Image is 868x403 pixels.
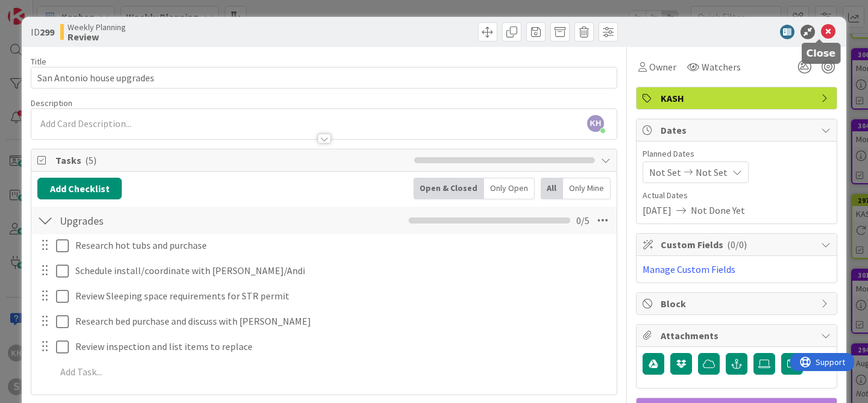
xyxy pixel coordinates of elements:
[55,153,408,167] span: Tasks
[649,60,676,74] span: Owner
[807,48,836,59] h5: Close
[75,314,608,328] p: Research bed purchase and discuss with [PERSON_NAME]
[31,25,54,39] span: ID
[31,67,617,89] input: type card name here...
[661,237,815,252] span: Custom Fields
[576,213,590,228] span: 0 / 5
[661,296,815,311] span: Block
[75,289,608,303] p: Review Sleeping space requirements for STR permit
[643,203,671,217] span: [DATE]
[40,26,54,38] b: 299
[727,239,747,251] span: ( 0/0 )
[37,178,122,199] button: Add Checklist
[702,60,741,74] span: Watchers
[75,340,608,354] p: Review inspection and list items to replace
[563,178,611,199] div: Only Mine
[691,203,745,217] span: Not Done Yet
[661,91,815,105] span: KASH
[25,2,55,16] span: Support
[85,154,96,166] span: ( 5 )
[414,178,484,199] div: Open & Closed
[541,178,563,199] div: All
[484,178,535,199] div: Only Open
[696,165,728,180] span: Not Set
[649,165,681,180] span: Not Set
[55,210,302,231] input: Add Checklist...
[75,239,608,252] p: Research hot tubs and purchase
[643,148,831,160] span: Planned Dates
[31,56,46,67] label: Title
[643,189,831,202] span: Actual Dates
[75,264,608,278] p: Schedule install/coordinate with [PERSON_NAME]/Andi
[68,32,126,42] b: Review
[587,115,604,132] span: KH
[661,328,815,343] span: Attachments
[661,123,815,137] span: Dates
[31,98,72,108] span: Description
[68,22,126,32] span: Weekly Planning
[643,263,735,275] a: Manage Custom Fields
